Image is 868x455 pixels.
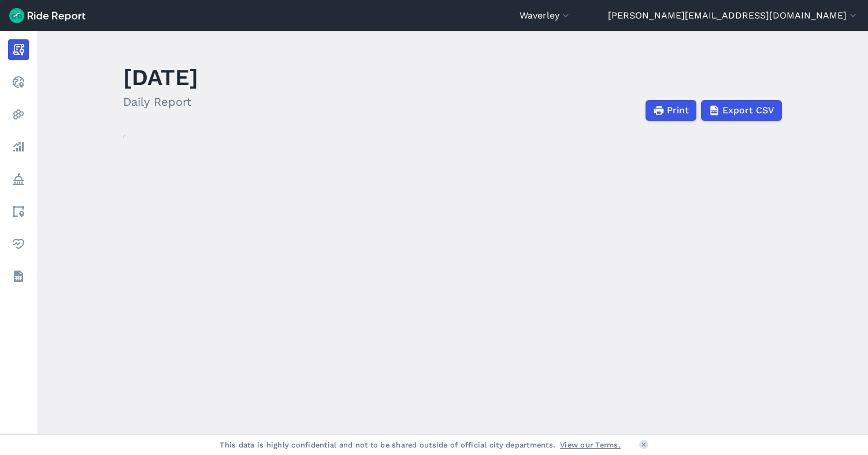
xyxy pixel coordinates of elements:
button: Waverley [520,9,572,23]
h1: [DATE] [123,61,198,93]
a: Health [8,234,29,254]
a: Policy [8,169,29,190]
span: Print [667,103,689,117]
button: Export CSV [701,100,782,121]
img: Ride Report [9,8,86,23]
a: Realtime [8,72,29,93]
span: Export CSV [722,103,774,117]
a: Heatmaps [8,104,29,125]
a: Areas [8,201,29,222]
a: Analyze [8,136,29,157]
h2: Daily Report [123,93,198,110]
a: View our Terms. [560,439,621,450]
a: Report [8,39,29,60]
a: Datasets [8,266,29,287]
button: Print [646,100,696,121]
button: [PERSON_NAME][EMAIL_ADDRESS][DOMAIN_NAME] [608,9,859,23]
